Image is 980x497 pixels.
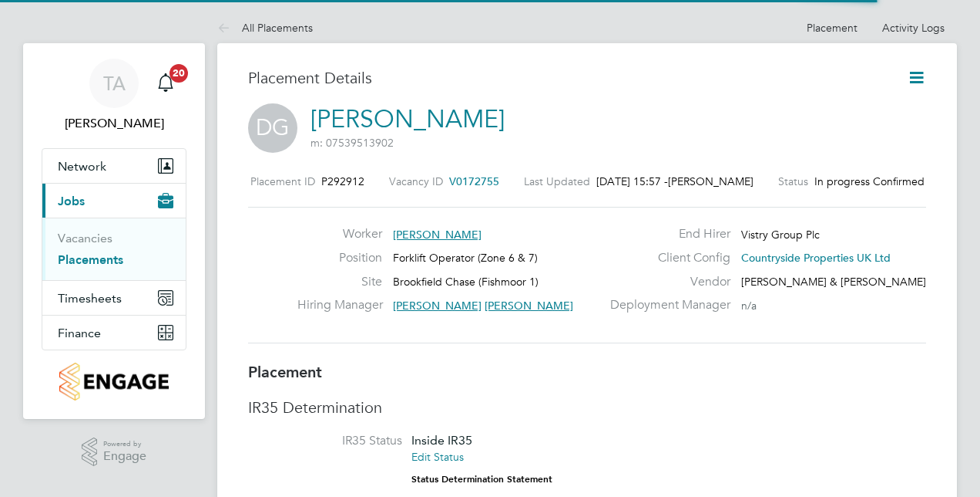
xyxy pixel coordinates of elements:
a: Go to home page [42,363,186,401]
a: Edit Status [411,450,464,464]
a: Activity Logs [882,21,945,35]
span: TA [103,73,126,93]
label: Hiring Manager [297,297,382,313]
span: Forklift Operator (Zone 6 & 7) [393,251,538,265]
span: [PERSON_NAME] [485,299,573,313]
span: [DATE] 15:57 - [596,174,668,188]
a: [PERSON_NAME] [310,104,505,134]
label: Vacancy ID [389,174,443,188]
button: Network [42,149,186,183]
label: Position [297,250,382,266]
label: Vendor [601,274,730,290]
a: 20 [150,59,181,108]
span: Jobs [58,194,85,208]
span: Tom Axon [42,114,186,133]
b: Placement [248,363,322,381]
span: Vistry Group Plc [741,228,820,242]
label: Worker [297,226,382,242]
span: Powered by [103,438,146,451]
span: Timesheets [58,291,122,306]
button: Timesheets [42,281,186,315]
span: P292912 [321,174,364,188]
span: [PERSON_NAME] [393,228,482,242]
span: Confirmed [873,174,925,188]
span: [PERSON_NAME] & [PERSON_NAME] Limited [741,275,965,289]
strong: Status Determination Statement [411,474,552,485]
span: m: 07539513902 [310,136,394,150]
span: n/a [741,299,757,313]
span: Brookfield Chase (Fishmoor 1) [393,275,539,289]
button: Jobs [42,184,186,218]
h3: IR35 Determination [248,397,926,418]
span: 20 [169,64,188,83]
span: Inside IR35 [411,433,472,448]
span: [PERSON_NAME] [393,299,482,313]
label: Site [297,274,382,290]
img: countryside-properties-logo-retina.png [59,363,168,401]
a: Placements [58,252,123,267]
label: IR35 Status [248,433,402,449]
span: [PERSON_NAME] [668,174,753,188]
label: End Hirer [601,226,730,242]
a: Placement [807,21,857,35]
span: Finance [58,326,101,340]
label: Deployment Manager [601,297,730,313]
nav: Main navigation [23,43,205,419]
a: All Placements [217,21,313,35]
button: Finance [42,316,186,350]
label: Client Config [601,250,730,266]
span: V0172755 [449,174,499,188]
label: Placement ID [250,174,315,188]
a: TA[PERSON_NAME] [42,59,186,133]
h3: Placement Details [248,68,872,88]
span: Countryside Properties UK Ltd [741,251,891,265]
div: Jobs [42,218,186,280]
span: DG [248,103,297,153]
span: Engage [103,450,146,463]
span: Network [58,159,106,174]
label: Last Updated [524,174,590,188]
a: Vacancies [58,231,112,245]
a: Powered byEngage [82,438,147,467]
span: In progress [814,174,870,188]
label: Status [778,174,808,188]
